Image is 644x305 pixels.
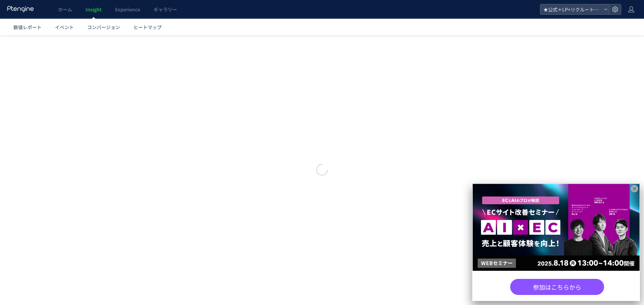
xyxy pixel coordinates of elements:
[55,24,74,30] span: イベント
[115,6,140,13] span: Experience
[154,6,177,13] span: ギャラリー
[13,24,42,30] span: 数値レポート
[86,6,102,13] span: Insight
[133,24,162,30] span: ヒートマップ
[58,6,72,13] span: ホーム
[541,4,601,14] span: ★公式＋LP+リクルート+BS+FastNail
[87,24,120,30] span: コンバージョン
